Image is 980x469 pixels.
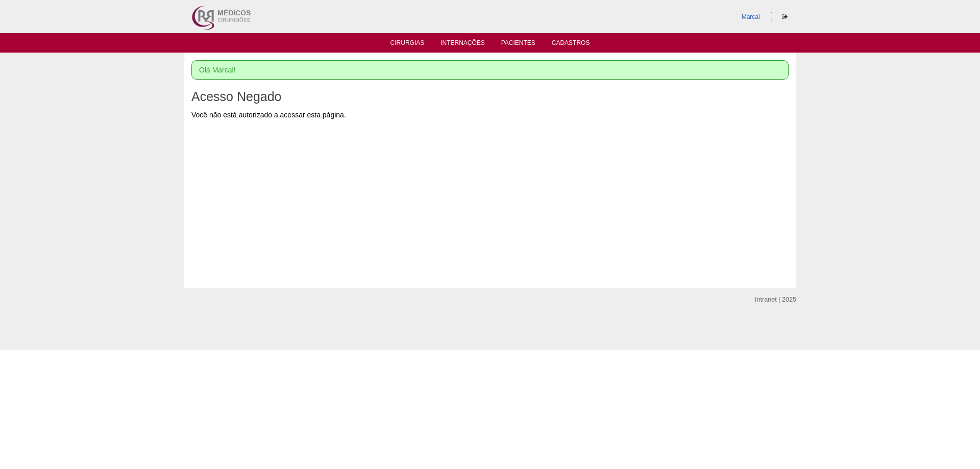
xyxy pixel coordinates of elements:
[552,39,590,50] a: Cadastros
[782,14,788,20] i: Sair
[390,39,425,50] a: Cirurgias
[440,39,485,50] a: Internações
[191,90,789,103] h1: Acesso Negado
[191,60,789,80] div: Olá Marcal!
[501,39,535,50] a: Pacientes
[742,13,760,20] a: Marcal
[191,110,789,120] div: Você não está autorizado a acessar esta página.
[755,294,796,305] div: Intranet | 2025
